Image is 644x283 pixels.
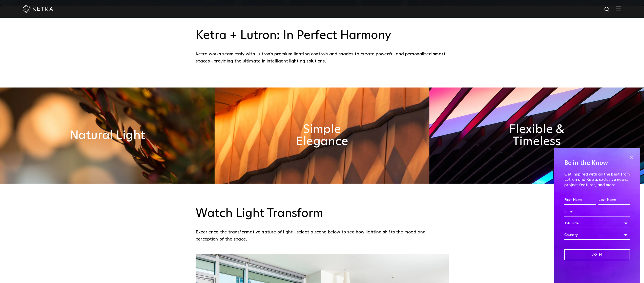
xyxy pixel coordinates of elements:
[564,249,630,260] input: Join
[196,28,449,43] h3: Ketra + Lutron: In Perfect Harmony
[283,123,361,148] h2: Simple Elegance
[196,229,446,243] p: Experience the transformative nature of light—select a scene below to see how lighting shifts the...
[498,123,575,148] h2: Flexible & Timeless
[23,5,53,13] img: ketra-logo-2019-white
[69,129,145,142] h2: Natural Light
[196,206,449,221] h3: Watch Light Transform
[564,195,596,205] input: First Name
[564,158,630,168] h4: Be in the Know
[564,172,630,187] p: Get inspired with all the best from Lutron and Ketra: exclusive news, project features, and more.
[429,88,644,184] img: flexible_timeless_ketra
[616,6,621,11] img: Hamburger%20Nav.svg
[564,219,630,228] div: Job Title
[564,207,630,216] input: Email
[564,230,630,240] div: Country
[215,88,429,184] img: simple_elegance
[598,195,630,205] input: Last Name
[604,6,610,13] img: search icon
[196,51,449,65] div: Ketra works seamlessly with Lutron’s premium lighting controls and shades to create powerful and ...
